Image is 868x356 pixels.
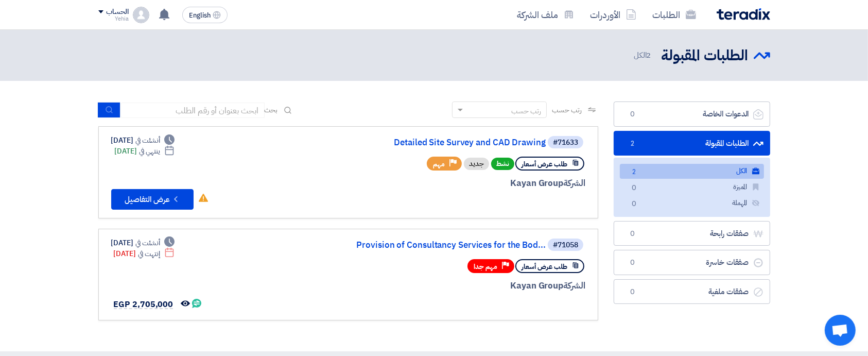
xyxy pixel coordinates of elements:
[182,7,228,23] button: English
[627,258,639,268] span: 0
[662,46,749,66] h2: الطلبات المقبولة
[645,3,704,27] a: الطلبات
[614,250,770,275] a: صفقات خاسرة0
[717,8,770,20] img: Teradix logo
[563,279,585,292] span: الشركة
[582,3,645,27] a: الأوردرات
[114,248,175,259] div: [DATE]
[464,158,489,170] div: جديد
[433,159,445,169] span: مهم
[614,101,770,127] a: الدعوات الخاصة0
[647,49,651,61] span: 2
[107,8,129,16] div: الحساب
[627,139,639,149] span: 2
[620,164,764,179] a: الكل
[522,262,567,272] span: طلب عرض أسعار
[628,199,640,210] span: 0
[620,196,764,211] a: المهملة
[511,106,541,116] div: رتب حسب
[563,177,585,190] span: الشركة
[474,262,497,272] span: مهم جدا
[522,159,567,169] span: طلب عرض أسعار
[620,180,764,195] a: المميزة
[135,135,160,146] span: أنشئت في
[135,238,160,248] span: أنشئت في
[614,131,770,156] a: الطلبات المقبولة2
[139,146,160,157] span: ينتهي في
[338,177,585,190] div: Kayan Group
[111,189,194,210] button: عرض التفاصيل
[111,238,175,248] div: [DATE]
[340,241,546,250] a: Provision of Consultancy Services for the Bod...
[553,242,578,249] div: #71058
[825,315,856,346] div: Open chat
[509,3,582,27] a: ملف الشركة
[552,105,581,115] span: رتب حسب
[627,229,639,239] span: 0
[120,103,265,118] input: ابحث بعنوان أو رقم الطلب
[614,279,770,304] a: صفقات ملغية0
[138,248,160,259] span: إنتهت في
[189,12,211,19] span: English
[553,139,578,146] div: #71633
[634,49,653,61] span: الكل
[98,16,129,22] div: Yehia
[628,183,640,194] span: 0
[627,287,639,297] span: 0
[614,221,770,246] a: صفقات رابحة0
[340,138,546,147] a: Detailed Site Survey and CAD Drawing
[491,158,514,170] span: نشط
[133,7,149,23] img: profile_test.png
[628,167,640,178] span: 2
[114,298,173,311] span: EGP 2,705,000
[338,279,585,293] div: Kayan Group
[111,135,175,146] div: [DATE]
[265,105,278,115] span: بحث
[115,146,175,157] div: [DATE]
[627,109,639,120] span: 0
